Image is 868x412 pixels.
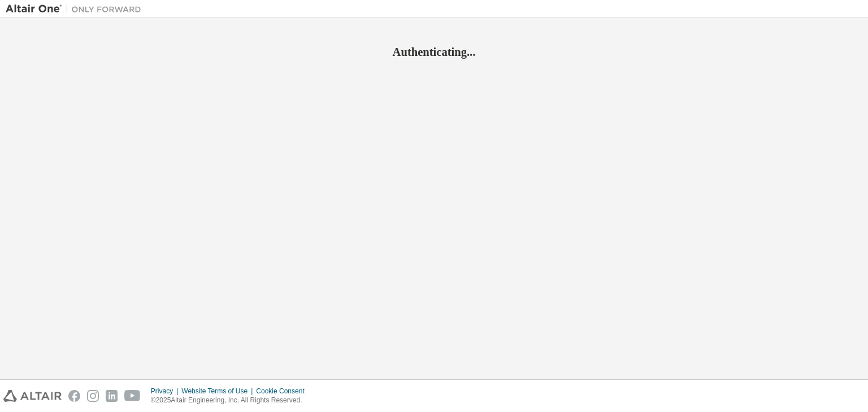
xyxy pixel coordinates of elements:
[151,396,311,405] p: © 2025 Altair Engineering, Inc. All Rights Reserved.
[6,45,862,59] h2: Authenticating...
[6,3,147,15] img: Altair One
[3,390,62,402] img: altair_logo.svg
[124,390,141,402] img: youtube.svg
[68,390,80,402] img: facebook.svg
[106,390,118,402] img: linkedin.svg
[87,390,99,402] img: instagram.svg
[151,387,181,396] div: Privacy
[181,387,256,396] div: Website Terms of Use
[256,387,311,396] div: Cookie Consent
